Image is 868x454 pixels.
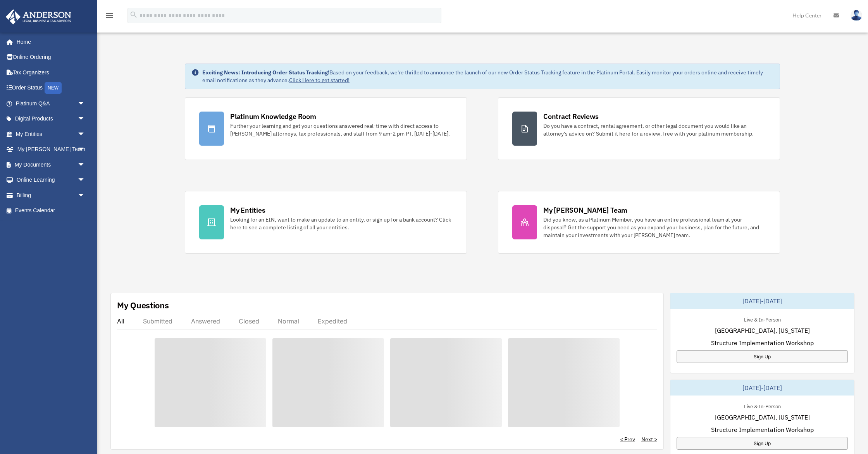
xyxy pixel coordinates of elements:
[851,10,862,21] img: User Pic
[117,299,169,311] div: My Questions
[77,96,93,112] span: arrow_drop_down
[5,96,97,111] a: Platinum Q&Aarrow_drop_down
[5,203,97,218] a: Events Calendar
[230,205,265,215] div: My Entities
[77,187,93,203] span: arrow_drop_down
[5,157,97,172] a: My Documentsarrow_drop_down
[185,191,467,254] a: My Entities Looking for an EIN, want to make an update to an entity, or sign up for a bank accoun...
[5,65,97,80] a: Tax Organizers
[129,10,138,19] i: search
[543,122,766,138] div: Do you have a contract, rental agreement, or other legal document you would like an attorney's ad...
[77,111,93,127] span: arrow_drop_down
[670,380,854,396] div: [DATE]-[DATE]
[543,205,627,215] div: My [PERSON_NAME] Team
[715,326,810,335] span: [GEOGRAPHIC_DATA], [US_STATE]
[5,80,97,96] a: Order StatusNEW
[543,216,766,239] div: Did you know, as a Platinum Member, you have an entire professional team at your disposal? Get th...
[670,293,854,309] div: [DATE]-[DATE]
[77,157,93,173] span: arrow_drop_down
[738,315,787,323] div: Live & In-Person
[202,69,329,76] strong: Exciting News: Introducing Order Status Tracking!
[543,112,599,121] div: Contract Reviews
[641,435,657,443] a: Next >
[230,122,453,138] div: Further your learning and get your questions answered real-time with direct access to [PERSON_NAM...
[620,435,635,443] a: < Prev
[77,172,93,188] span: arrow_drop_down
[677,350,848,363] a: Sign Up
[117,317,124,325] div: All
[738,402,787,410] div: Live & In-Person
[105,11,114,20] i: menu
[715,413,810,422] span: [GEOGRAPHIC_DATA], [US_STATE]
[5,172,97,188] a: Online Learningarrow_drop_down
[230,216,453,231] div: Looking for an EIN, want to make an update to an entity, or sign up for a bank account? Click her...
[239,317,259,325] div: Closed
[5,34,93,50] a: Home
[711,425,814,434] span: Structure Implementation Workshop
[45,82,62,94] div: NEW
[289,77,350,84] a: Click Here to get started!
[185,97,467,160] a: Platinum Knowledge Room Further your learning and get your questions answered real-time with dire...
[77,126,93,142] span: arrow_drop_down
[278,317,299,325] div: Normal
[77,142,93,158] span: arrow_drop_down
[3,9,74,24] img: Anderson Advisors Platinum Portal
[5,126,97,142] a: My Entitiesarrow_drop_down
[677,437,848,450] a: Sign Up
[711,338,814,347] span: Structure Implementation Workshop
[202,69,773,84] div: Based on your feedback, we're thrilled to announce the launch of our new Order Status Tracking fe...
[318,317,347,325] div: Expedited
[5,142,97,157] a: My [PERSON_NAME] Teamarrow_drop_down
[5,111,97,127] a: Digital Productsarrow_drop_down
[105,14,114,20] a: menu
[498,191,780,254] a: My [PERSON_NAME] Team Did you know, as a Platinum Member, you have an entire professional team at...
[5,50,97,65] a: Online Ordering
[230,112,316,121] div: Platinum Knowledge Room
[191,317,220,325] div: Answered
[5,187,97,203] a: Billingarrow_drop_down
[498,97,780,160] a: Contract Reviews Do you have a contract, rental agreement, or other legal document you would like...
[143,317,172,325] div: Submitted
